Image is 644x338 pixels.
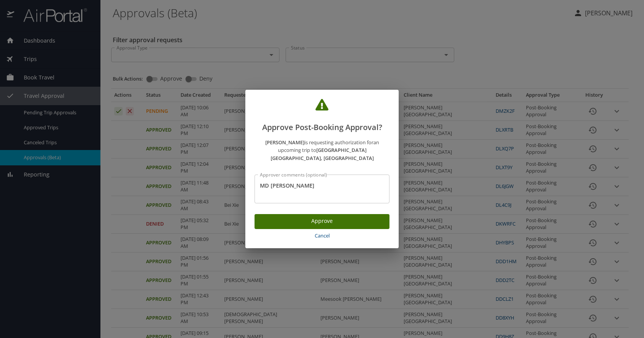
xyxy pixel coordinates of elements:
[255,229,389,242] button: Cancel
[255,214,389,229] button: Approve
[255,138,389,162] p: is requesting authorization for an upcoming trip to
[265,139,304,146] strong: [PERSON_NAME]
[258,231,386,240] span: Cancel
[255,99,389,134] h2: Approve Post-Booking Approval?
[271,147,374,162] strong: [GEOGRAPHIC_DATA] [GEOGRAPHIC_DATA], [GEOGRAPHIC_DATA]
[260,182,384,196] textarea: MD [PERSON_NAME]
[261,216,383,226] span: Approve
